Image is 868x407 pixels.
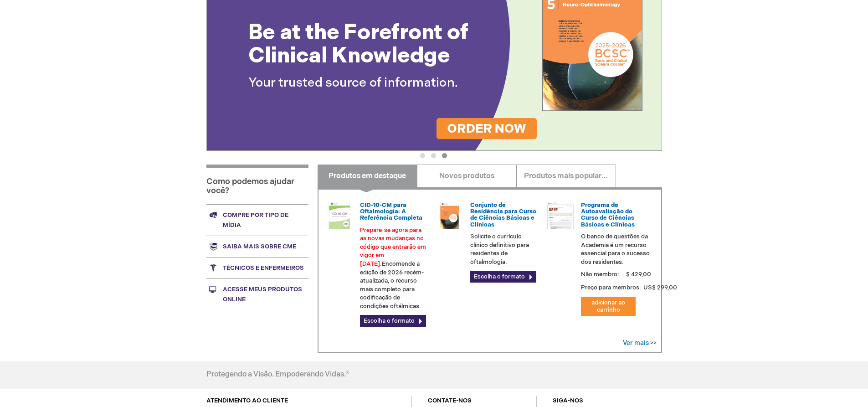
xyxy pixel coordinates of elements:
a: Escolha o formato [360,315,426,327]
font: Protegendo a Visão. Empoderando Vidas.® [206,370,349,379]
a: Novos produtos [417,165,517,187]
font: Produtos mais populares [524,172,609,180]
img: 0120008u_42.png [326,202,353,229]
a: Compre por tipo de mídia [206,204,308,236]
a: CID-10-CM para Oftalmologia: A Referência Completa [360,201,422,222]
button: 3 of 3 [442,153,447,158]
font: SIGA-NOS [553,397,583,404]
font: Técnicos e enfermeiros [223,264,304,272]
img: bcscself_20.jpg [547,202,574,229]
a: Saiba mais sobre CME [206,236,308,257]
button: 1 of 3 [420,153,425,158]
a: CONTATE-NOS [428,397,472,404]
font: Solicite o currículo clínico definitivo para residentes de oftalmologia. [470,233,529,266]
font: Escolha o formato [364,317,415,325]
font: US$ 299,00 [643,284,677,291]
font: $ 429,00 [626,271,651,278]
a: ATENDIMENTO AO CLIENTE [206,397,288,404]
a: Produtos mais populares [516,165,616,187]
a: Produtos em destaque [318,165,417,187]
font: Não membro: [581,271,619,278]
font: Como podemos ajudar você? [206,177,294,196]
font: adicionar ao carrinho [591,299,625,314]
font: Encomende a edição de 2026 recém-atualizada, o recurso mais completo para codificação de condiçõe... [360,260,424,310]
img: 02850963u_47.png [436,202,463,229]
font: Escolha o formato [474,273,525,280]
button: 2 of 3 [431,153,436,158]
font: Saiba mais sobre CME [223,243,296,250]
font: Acesse meus produtos online [223,286,302,303]
font: Compre por tipo de mídia [223,211,288,229]
a: Conjunto de Residência para Curso de Ciências Básicas e Clínicas [470,201,536,228]
font: Preço para membros: [581,284,641,291]
a: Ver mais >> [623,339,657,347]
a: Programa de Autoavaliação do Curso de Ciências Básicas e Clínicas [581,201,635,228]
font: O banco de questões da Academia é um recurso essencial para o sucesso dos residentes. [581,233,650,266]
font: Produtos em destaque [329,172,406,180]
font: Novos produtos [439,172,494,180]
a: Escolha o formato [470,271,536,283]
button: adicionar ao carrinho [581,297,636,316]
a: Técnicos e enfermeiros [206,257,308,278]
font: Prepare-se agora para as novas mudanças no código que entrarão em vigor em [DATE]. [360,227,426,268]
a: Acesse meus produtos online [206,278,308,310]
